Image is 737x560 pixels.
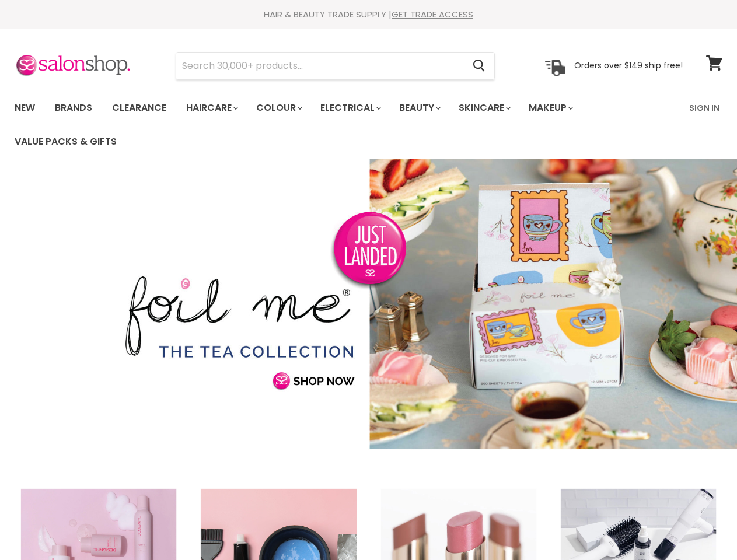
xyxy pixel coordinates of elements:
[463,52,494,79] button: Search
[6,91,682,159] ul: Main menu
[574,60,683,71] p: Orders over $149 ship free!
[312,96,388,120] a: Electrical
[682,96,726,120] a: Sign In
[176,52,495,80] form: Product
[6,96,44,120] a: New
[390,96,448,120] a: Beauty
[520,96,580,120] a: Makeup
[247,96,309,120] a: Colour
[177,96,245,120] a: Haircare
[46,96,101,120] a: Brands
[392,8,473,20] a: GET TRADE ACCESS
[176,52,463,79] input: Search
[6,129,125,154] a: Value Packs & Gifts
[103,96,175,120] a: Clearance
[450,96,518,120] a: Skincare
